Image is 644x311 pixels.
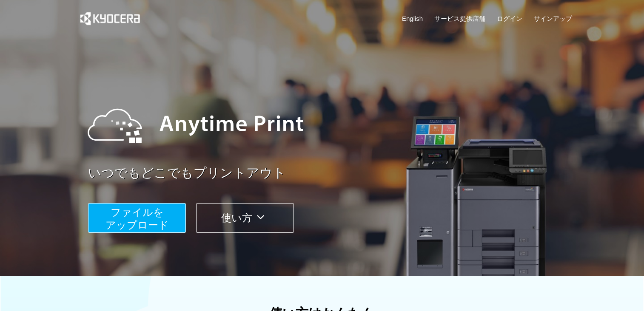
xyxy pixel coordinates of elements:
[88,203,186,233] button: ファイルを​​アップロード
[105,206,169,231] span: ファイルを ​​アップロード
[196,203,294,233] button: 使い方
[434,14,485,23] a: サービス提供店舗
[88,164,577,182] a: いつでもどこでもプリントアウト
[497,14,522,23] a: ログイン
[402,14,423,23] a: English
[534,14,572,23] a: サインアップ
